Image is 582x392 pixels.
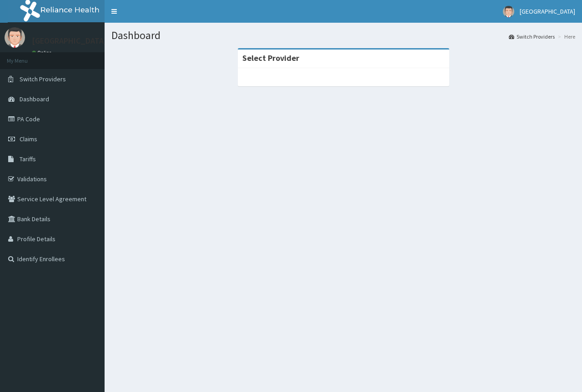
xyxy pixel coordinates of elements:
a: Switch Providers [509,33,555,40]
li: Here [556,33,575,40]
span: Tariffs [20,155,36,163]
strong: Select Provider [242,53,299,63]
p: [GEOGRAPHIC_DATA] [32,37,107,45]
img: User Image [5,27,25,48]
span: [GEOGRAPHIC_DATA] [520,7,575,15]
h1: Dashboard [111,30,575,41]
span: Dashboard [20,95,49,103]
span: Switch Providers [20,75,66,83]
a: Online [32,50,54,56]
img: User Image [503,6,514,17]
span: Claims [20,135,37,143]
